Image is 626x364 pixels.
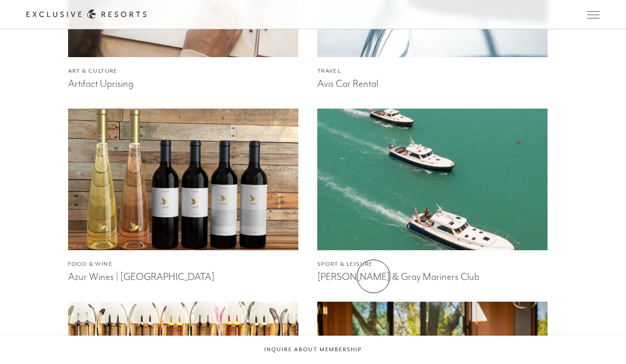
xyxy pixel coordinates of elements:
[68,109,298,283] a: Food & WineAzur Wines | [GEOGRAPHIC_DATA]
[317,109,548,283] a: Sport & Leisure[PERSON_NAME] & Gray Mariners Club
[68,260,298,269] h4: Food & Wine
[68,109,298,283] article: Learn More About Azur Wines | Napa Valley
[317,76,548,90] h3: Avis Car Rental
[317,269,548,283] h3: [PERSON_NAME] & Gray Mariners Club
[587,11,600,18] button: Open navigation
[317,67,548,76] h4: Travel
[68,269,298,283] h3: Azur Wines | [GEOGRAPHIC_DATA]
[317,260,548,269] h4: Sport & Leisure
[68,76,298,90] h3: Artifact Uprising
[317,109,548,283] article: Learn More About Barton & Gray Mariners Club
[68,67,298,76] h4: Art & Culture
